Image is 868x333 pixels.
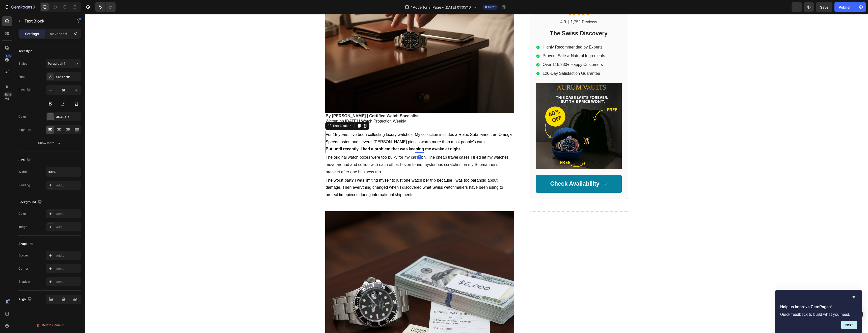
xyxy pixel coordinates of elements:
p: 120-Day Satisfaction Guarantee [458,57,520,62]
button: Save [816,2,832,12]
div: Corner [18,266,29,271]
img: gempages_569211003351335957-e8e9c53f-143a-496d-a555-a36a1f73307c.png [451,69,537,155]
div: Styles [18,61,27,66]
span: / [411,5,412,10]
span: Paragraph 1 [48,61,65,66]
iframe: Design area [85,14,868,333]
span: Save [820,5,828,9]
div: Add... [56,267,80,271]
div: Beta [4,92,12,97]
button: Show more [18,138,81,148]
input: Auto [46,167,81,176]
p: Check Availability [465,166,514,174]
div: Delete element [36,322,64,328]
p: Advanced [50,31,67,36]
div: Shape [18,241,35,247]
p: Written on [DATE] | Watch Protection Weekly [241,99,428,110]
span: The worst part? I was limiting myself to just one watch per trip because I was too paranoid about... [241,164,418,183]
div: Sans-serif [56,75,80,79]
p: Text Block [24,18,67,24]
p: 7 [33,4,35,10]
div: Add... [56,212,80,216]
div: Border [18,253,28,258]
div: Background [18,199,43,206]
p: Quick feedback to build what you need. [780,312,857,317]
div: Size [18,87,32,93]
div: 4D4D4D [56,115,80,119]
strong: By [PERSON_NAME] | Certified Watch Specialist [241,100,334,104]
span: For 15 years, I've been collecting luxury watches. My collection includes a Rolex Submariner, an ... [241,118,427,130]
div: Align [18,296,33,303]
h2: The Swiss Discovery [451,15,537,24]
button: Publish [834,2,856,12]
span: Draft [488,5,496,9]
button: Delete element [18,321,81,329]
p: 4.9 [475,5,481,11]
p: Settings [25,31,39,36]
div: 0 [332,141,337,145]
div: Padding [18,183,30,187]
div: Color [18,211,26,216]
div: Size [18,157,32,163]
a: Check Availability [451,161,537,179]
button: Next question [841,321,857,329]
span: Advertorial Page - [DATE] 01:05:10 [413,5,471,10]
p: | [483,5,484,11]
div: Publish [839,5,851,10]
div: Add... [56,183,80,188]
div: Show more [38,140,62,146]
p: Over 116,230+ Happy Customers [458,48,520,53]
p: The original watch boxes were too bulky for my carry-on. The cheap travel cases I tried let my wa... [241,140,428,161]
button: Paragraph 1 [46,59,81,68]
div: Shadow [18,279,30,284]
h2: Help us improve GemPages! [780,304,857,310]
div: Image [18,225,27,229]
div: Add... [56,225,80,229]
div: Align [18,127,33,133]
div: Add... [56,253,80,258]
div: Text Block [247,109,264,114]
div: Font [18,75,25,79]
p: Proven, Safe & Natural Ingredients [458,39,520,45]
p: 1,752 Reviews [485,5,512,11]
div: Undo/Redo [95,2,116,12]
div: Text style [18,49,32,53]
button: 7 [2,2,38,12]
div: Help us improve GemPages! [780,294,857,329]
div: 450 [5,54,12,58]
div: Add... [56,280,80,284]
strong: But until recently, I had a problem that was keeping me awake at night. [241,133,376,137]
div: Width [18,170,27,174]
button: Hide survey [851,294,857,300]
div: Color [18,114,26,119]
p: Highly Recommended by Experts [458,31,520,36]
